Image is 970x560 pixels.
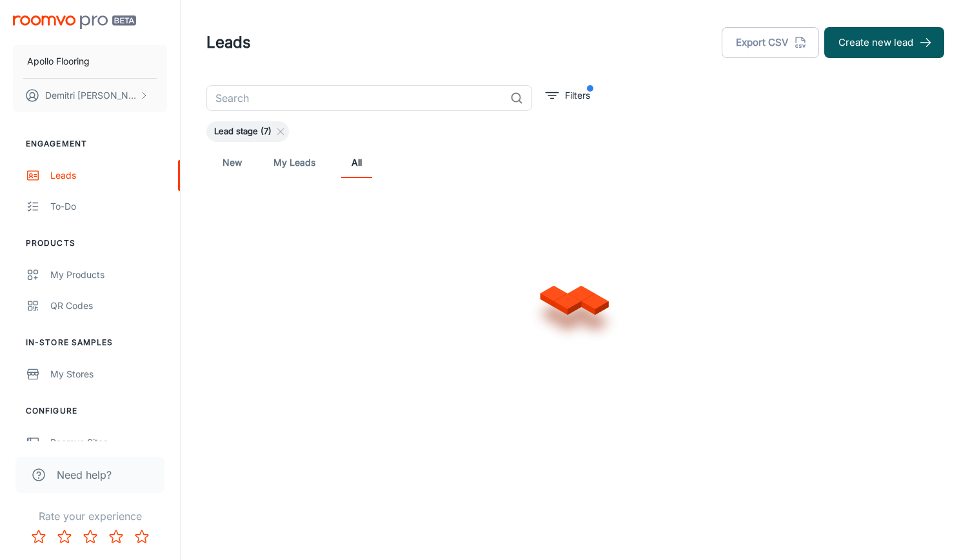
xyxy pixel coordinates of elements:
a: My Leads [273,147,315,178]
div: To-do [50,199,167,214]
div: Roomvo Sites [50,435,167,450]
div: Lead stage (7) [206,121,289,142]
button: Apollo Flooring [13,45,167,78]
p: Apollo Flooring [27,54,90,68]
div: Leads [50,168,167,183]
span: Lead stage (7) [206,125,279,138]
p: Filters [565,88,590,103]
button: Export CSV [722,27,819,58]
a: All [341,147,372,178]
h1: Leads [206,31,251,54]
span: Need help? [57,467,112,483]
div: My Stores [50,367,167,381]
button: Create new lead [824,27,944,58]
div: QR Codes [50,299,167,313]
button: filter [542,85,593,106]
p: Demitri [PERSON_NAME] [45,88,136,103]
div: My Products [50,268,167,282]
a: New [217,147,248,178]
input: Search [206,85,505,111]
button: Demitri [PERSON_NAME] [13,79,167,112]
img: Roomvo PRO Beta [13,15,136,29]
